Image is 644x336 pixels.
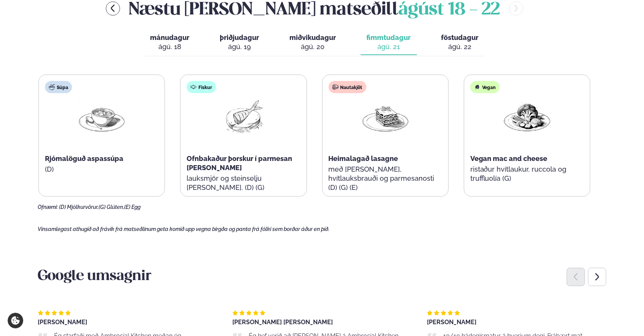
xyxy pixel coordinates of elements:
[470,81,500,93] div: Vegan
[150,33,190,41] span: mánudagur
[329,165,442,192] p: með [PERSON_NAME], hvítlauksbrauði og parmesanosti (D) (G) (E)
[187,81,216,93] div: Fiskur
[284,30,342,55] button: miðvikudagur ágú. 20
[367,33,411,41] span: fimmtudagur
[219,99,268,135] img: Fish.png
[124,204,141,210] span: (E) Egg
[290,42,336,51] div: ágú. 20
[38,319,217,325] div: [PERSON_NAME]
[470,165,584,183] p: ristaður hvítlaukur, ruccola og truffluolía (G)
[435,30,485,55] button: föstudagur ágú. 22
[150,42,190,51] div: ágú. 18
[8,313,23,328] a: Cookie settings
[399,2,500,18] span: ágúst 18 - 22
[329,154,398,162] span: Heimalagað lasagne
[214,30,265,55] button: þriðjudagur ágú. 19
[361,99,410,135] img: Lasagna.png
[503,99,551,135] img: Vegan.png
[441,42,479,51] div: ágú. 22
[99,204,124,210] span: (G) Glúten,
[144,30,196,55] button: mánudagur ágú. 18
[49,84,55,90] img: soup.svg
[45,81,72,93] div: Súpa
[187,174,300,192] p: lauksmjör og steinselju [PERSON_NAME]. (D) (G)
[59,204,99,210] span: (D) Mjólkurvörur,
[509,2,523,16] button: menu-btn-right
[441,33,479,41] span: föstudagur
[45,165,158,174] p: (D)
[38,268,606,286] h3: Google umsagnir
[187,154,292,172] span: Ofnbakaður þorskur í parmesan [PERSON_NAME]
[427,319,606,325] div: [PERSON_NAME]
[588,268,606,286] div: Next slide
[470,154,548,162] span: Vegan mac and cheese
[329,81,366,93] div: Nautakjöt
[106,2,120,16] button: menu-btn-left
[290,33,336,41] span: miðvikudagur
[361,30,417,55] button: fimmtudagur ágú. 21
[190,84,197,90] img: fish.svg
[367,42,411,51] div: ágú. 21
[38,204,58,210] span: Ofnæmi:
[567,268,585,286] div: Previous slide
[220,33,259,41] span: þriðjudagur
[332,84,339,90] img: beef.svg
[38,226,329,232] span: Vinsamlegast athugið að frávik frá matseðlinum geta komið upp vegna birgða og panta frá fólki sem...
[45,154,123,162] span: Rjómalöguð aspassúpa
[77,99,126,135] img: Soup.png
[474,84,480,90] img: Vegan.svg
[232,319,412,325] div: [PERSON_NAME] [PERSON_NAME]
[220,42,259,51] div: ágú. 19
